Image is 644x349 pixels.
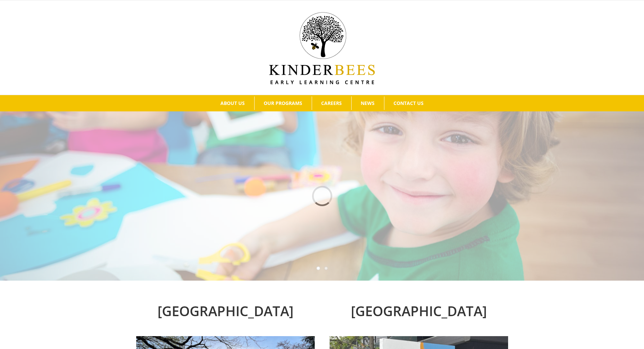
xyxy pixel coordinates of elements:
[393,101,424,106] span: CONTACT US
[330,301,508,321] h2: [GEOGRAPHIC_DATA]
[312,96,351,110] a: CAREERS
[211,96,254,110] a: ABOUT US
[384,96,433,110] a: CONTACT US
[264,101,302,106] span: OUR PROGRAMS
[269,12,375,84] img: Kinder Bees Logo
[316,266,320,270] a: 1
[361,101,375,106] span: NEWS
[10,95,634,111] nav: Main Menu
[352,96,384,110] a: NEWS
[324,266,328,270] a: 2
[220,101,245,106] span: ABOUT US
[330,335,508,342] a: Surrey
[136,301,315,321] h2: [GEOGRAPHIC_DATA]
[255,96,312,110] a: OUR PROGRAMS
[321,101,342,106] span: CAREERS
